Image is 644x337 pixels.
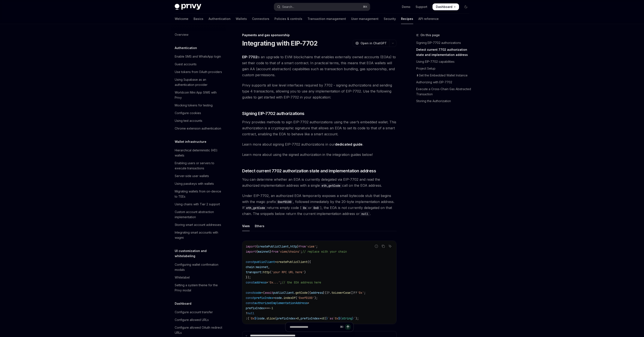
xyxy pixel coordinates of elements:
[416,58,473,65] a: Using EIP-7702 capabilities
[171,308,226,316] a: Configure account transfer
[171,261,226,274] a: Configuring wallet confirmation modals
[242,152,397,158] span: Learn more about using the signed authorization in the integration guides below!
[354,316,355,320] span: `
[283,296,295,300] span: indexOf
[299,245,306,248] span: from
[311,291,323,295] span: address
[282,280,321,284] span: // the EOA address here
[171,60,226,68] a: Guest accounts
[274,3,370,11] button: Open search
[171,53,226,60] a: Enable SMS and WhatsApp login
[175,248,226,259] h5: UI customization and whitelabeling
[242,110,304,116] span: Signing EIP-7702 authorizations
[266,316,275,320] span: slice
[256,245,258,248] span: {
[254,301,307,305] span: authorizedImplementationAddress
[175,189,224,199] div: Migrating wallets from on-device to TEEs
[175,126,221,131] div: Chrome extension authentication
[175,202,220,207] div: Using chains with Tier 2 support
[290,245,297,248] span: http
[314,296,318,300] span: );
[295,296,297,300] span: (
[254,291,261,295] span: code
[242,55,257,59] a: EIP-7702
[331,291,350,295] span: toLowerCase
[246,265,256,269] span: chain:
[246,260,254,264] span: const
[436,5,452,9] span: Dashboard
[360,212,370,216] code: null
[171,172,226,180] a: Server-side user wallets
[352,316,354,320] span: }
[297,316,299,320] span: 8
[364,291,366,295] span: ;
[175,118,202,123] div: Using test accounts
[175,262,224,272] div: Configuring wallet confirmation modals
[171,146,226,159] a: Hierarchical deterministic (HD) wallets
[275,296,282,300] span: code
[175,301,191,306] h5: Dashboard
[171,101,226,109] a: Mocking tokens for testing
[175,230,224,240] div: Integrating smart accounts with wagmi
[295,316,297,320] span: +
[380,243,386,249] button: Copy the contents from the code block
[416,46,473,58] a: Detect current 7702 authorization state and implementation address
[270,250,271,253] span: }
[282,296,283,300] span: .
[171,274,226,281] a: Whitelabel
[301,250,302,253] span: ;
[270,306,271,310] span: -
[420,33,440,38] span: On this page
[290,322,338,332] input: Ask a question...
[416,72,473,79] a: ⬇Get the Embedded Wallet Instance
[175,62,197,67] div: Guest accounts
[333,316,338,320] span: `0x
[171,200,226,208] a: Using chains with Tier 2 support
[175,148,224,158] div: Hierarchical deterministic (HD) wallets
[236,14,247,24] a: Wallets
[321,316,325,320] span: 48
[175,45,197,51] h5: Authentication
[171,89,226,101] a: Worldcoin Mini App SIWE with Privy
[274,14,302,24] a: Policies & controls
[307,14,346,24] a: Transaction management
[363,5,367,9] span: ⌘ K
[302,250,347,253] span: // replace with your chain
[301,206,308,210] code: 0x
[175,110,201,116] div: Configure cookies
[242,54,397,78] span: is an upgrade to EVM blockchains that enables externally owned accounts (EOAs) to set their code ...
[171,324,226,337] a: Configure allowed OAuth redirect URLs
[384,14,396,24] a: Security
[418,14,439,24] a: API reference
[402,5,410,9] a: Demo
[244,206,267,210] code: eth_getCode
[247,311,254,315] span: null
[171,109,226,117] a: Configure cookies
[175,69,222,75] div: Use tokens from OAuth providers
[416,65,473,72] a: Project Setup
[462,3,469,10] button: Toggle dark mode
[175,32,188,37] div: Overview
[171,31,226,39] a: Overview
[175,90,224,100] div: Worldcoin Mini App SIWE with Privy
[374,243,379,249] button: Report incorrect code
[171,281,226,294] a: Setting a system theme for the Privy modal
[277,316,295,320] span: prefixIndex
[312,206,320,210] code: 0x0
[242,39,318,47] h1: Integrating with EIP-7702
[247,316,249,320] span: (
[246,306,265,310] span: prefixIndex
[175,161,224,171] div: Enabling users or servers to execute transactions
[276,200,293,204] code: 0xef0100
[354,291,357,295] span: ??
[268,265,270,269] span: ,
[338,316,342,320] span: ${
[252,14,269,24] a: Connectors
[263,291,265,295] span: (
[175,181,214,186] div: Using passkeys with wallets
[271,270,304,274] span: 'your RPC URL here'
[194,14,203,24] a: Basics
[304,270,306,274] span: )
[355,316,359,320] span: );
[175,77,224,87] div: Using Supabase as an authentication provider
